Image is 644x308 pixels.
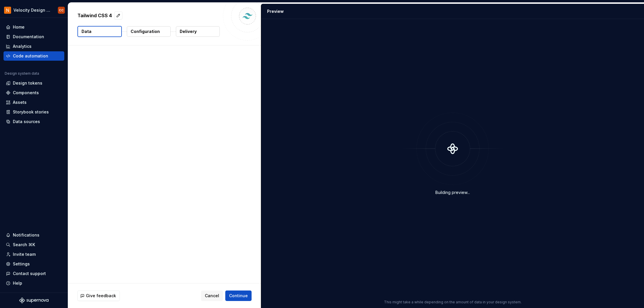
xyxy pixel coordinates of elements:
[4,42,64,51] a: Analytics
[19,297,49,303] svg: Supernova Logo
[5,71,39,76] div: Design system data
[225,290,252,301] button: Continue
[77,26,122,37] button: Data
[4,88,64,97] a: Components
[13,24,25,30] div: Home
[4,107,64,117] a: Storybook stories
[229,293,248,299] span: Continue
[4,78,64,88] a: Design tokens
[4,51,64,61] a: Code automation
[13,80,42,86] div: Design tokens
[4,250,64,259] a: Invite team
[13,53,48,59] div: Code automation
[13,232,39,238] div: Notifications
[4,22,64,32] a: Home
[13,99,27,105] div: Assets
[201,290,223,301] button: Cancel
[205,293,219,299] span: Cancel
[384,300,522,304] p: This might take a while depending on the amount of data in your design system.
[13,34,44,40] div: Documentation
[13,280,22,286] div: Help
[4,269,64,278] button: Contact support
[77,290,120,301] button: Give feedback
[13,119,40,125] div: Data sources
[435,190,470,195] div: Building preview...
[4,117,64,126] a: Data sources
[4,240,64,249] button: Search ⌘K
[13,109,49,115] div: Storybook stories
[13,271,46,276] div: Contact support
[176,26,220,37] button: Delivery
[4,32,64,41] a: Documentation
[127,26,171,37] button: Configuration
[13,242,35,248] div: Search ⌘K
[131,29,160,34] p: Configuration
[86,293,116,299] span: Give feedback
[4,230,64,240] button: Notifications
[267,8,284,14] div: Preview
[13,261,30,267] div: Settings
[82,29,91,34] p: Data
[4,279,64,288] button: Help
[4,98,64,107] a: Assets
[13,90,39,96] div: Components
[1,4,67,16] button: Velocity Design System by NAVEXCC
[180,29,197,34] p: Delivery
[13,43,32,49] div: Analytics
[4,259,64,269] a: Settings
[13,251,36,257] div: Invite team
[4,7,11,14] img: bb28370b-b938-4458-ba0e-c5bddf6d21d4.png
[59,8,64,13] div: CC
[77,12,112,19] p: Tailwind CSS 4
[13,7,51,13] div: Velocity Design System by NAVEX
